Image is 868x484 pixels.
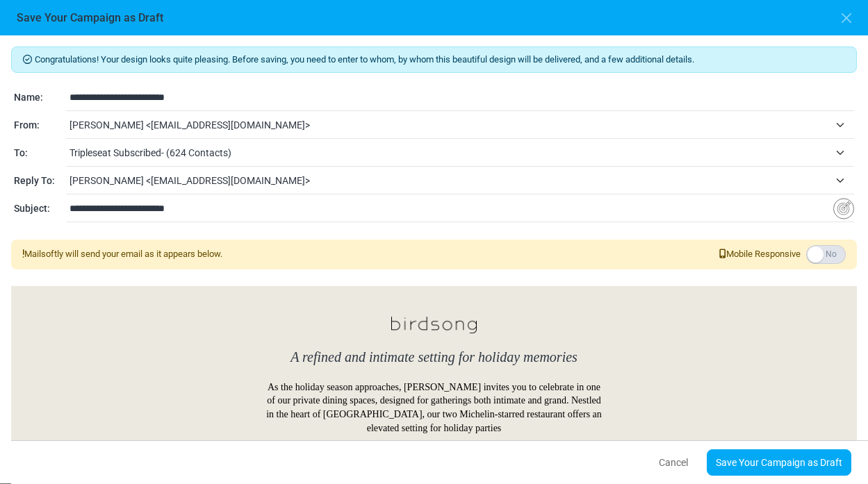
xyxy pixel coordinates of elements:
span: Zoee Wong <zwong@birdsongsf.com> [69,168,854,193]
div: Reply To: [14,174,66,188]
div: Mailsoftly will send your email as it appears below. [22,247,222,261]
span: Mobile Responsive [719,247,801,261]
div: Congratulations! Your design looks quite pleasing. Before saving, you need to enter to whom, by w... [11,47,857,73]
div: Name: [14,90,66,105]
div: Subject: [14,201,66,216]
a: Save Your Campaign as Draft [707,449,851,476]
span: Tripleseat Subscribed- (624 Contacts) [69,144,829,161]
span: Birdsong <contact@birdsongsf.com> [69,117,829,133]
span: Birdsong <contact@birdsongsf.com> [69,112,854,137]
em: A refined and intimate setting for holiday memories [290,349,578,365]
p: As the holiday season approaches, [PERSON_NAME] invites you to celebrate in one of our private di... [264,381,605,435]
span: Tripleseat Subscribed- (624 Contacts) [69,140,854,165]
div: From: [14,118,66,133]
button: Cancel [647,448,700,477]
span: Zoee Wong <zwong@birdsongsf.com> [69,172,829,189]
h6: Save Your Campaign as Draft [17,11,163,24]
img: Insert Variable [833,198,854,219]
div: To: [14,146,66,160]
